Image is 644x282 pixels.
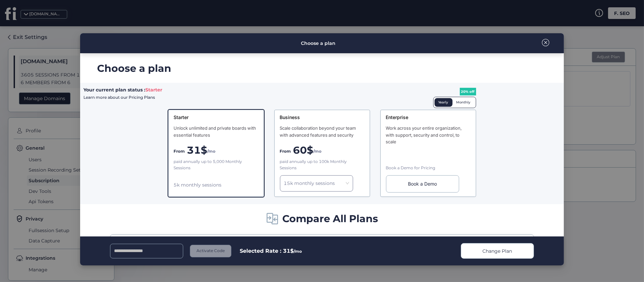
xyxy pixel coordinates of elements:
div: 20% off [460,88,476,96]
div: Yearly [435,98,452,107]
span: /mo [314,148,322,155]
span: 60$ [293,142,314,158]
div: Book a Demo for Pricing [386,165,470,171]
div: Monthly [452,98,475,107]
button: Change Plan [461,243,534,259]
span: From [280,148,291,155]
button: Activate Code [190,245,231,257]
div: paid annually up to 5,000 Monthly Sessions [174,159,258,171]
span: Learn more about our Pricing Plans [83,95,155,100]
div: Selected Rate : 31$ [240,247,302,255]
div: paid annually up to 100k Monthly Sessions [280,159,364,171]
nz-select-item: 15k monthly sessions [284,178,349,188]
span: 31$ [187,142,207,158]
span: /mo [207,148,216,155]
span: Change Plan [483,247,512,255]
div: Your current plan status : [83,86,162,101]
div: Scale collaboration beyond your team with advanced features and security [280,125,364,138]
div: Starter [174,114,258,121]
div: Book a Demo [386,175,459,193]
div: Choose a plan [97,61,564,76]
a: Learn more about our Pricing Plans [83,94,155,100]
div: Work across your entire organization, with support, security and control, to scale [386,125,470,145]
span: /mo [294,249,302,254]
span: Starter [145,87,162,93]
div: Choose a plan [301,40,336,47]
span: Activate Code [196,248,225,254]
a: Book a Demo [386,175,470,193]
div: Business [280,114,364,121]
div: 5k monthly sessions [174,181,258,189]
div: Enterprise [386,114,470,121]
div: Unlock unlimited and private boards with essential features [174,125,258,138]
span: Compare All Plans [283,211,378,226]
span: From [174,148,185,155]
